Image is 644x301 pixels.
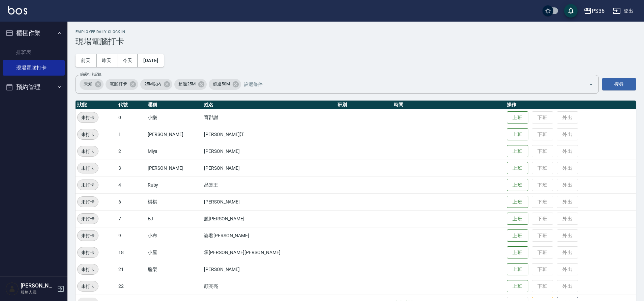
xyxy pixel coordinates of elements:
[78,148,98,155] span: 未打卡
[78,182,98,189] span: 未打卡
[117,101,146,109] th: 代號
[564,4,578,18] button: save
[507,280,528,293] button: 上班
[117,261,146,278] td: 21
[76,54,96,67] button: 前天
[174,79,207,90] div: 超過25M
[80,81,96,87] span: 未知
[592,7,605,15] div: PS36
[117,176,146,193] td: 4
[117,54,138,67] button: 今天
[507,145,528,158] button: 上班
[80,72,101,77] label: 篩選打卡記錄
[5,282,19,296] img: Person
[146,160,202,176] td: [PERSON_NAME]
[586,79,596,90] button: Open
[202,109,336,126] td: 育郡謝
[209,79,241,90] div: 超過50M
[505,101,636,109] th: 操作
[202,126,336,143] td: [PERSON_NAME]江
[80,79,104,90] div: 未知
[507,196,528,208] button: 上班
[96,54,117,67] button: 昨天
[146,210,202,227] td: EJ
[146,143,202,160] td: Miya
[507,229,528,242] button: 上班
[3,60,65,76] a: 現場電腦打卡
[507,263,528,276] button: 上班
[8,6,27,15] img: Logo
[202,160,336,176] td: [PERSON_NAME]
[202,261,336,278] td: [PERSON_NAME]
[602,78,636,90] button: 搜尋
[140,81,166,87] span: 25M以內
[146,193,202,210] td: 棋棋
[117,109,146,126] td: 0
[202,244,336,261] td: 承[PERSON_NAME][PERSON_NAME]
[78,266,98,273] span: 未打卡
[507,128,528,141] button: 上班
[21,289,55,295] p: 服務人員
[174,81,200,87] span: 超過25M
[76,30,636,34] h2: Employee Daily Clock In
[507,179,528,191] button: 上班
[146,101,202,109] th: 暱稱
[202,278,336,295] td: 顏亮亮
[3,45,65,60] a: 排班表
[581,4,607,18] button: PS36
[392,101,505,109] th: 時間
[507,111,528,124] button: 上班
[106,81,131,87] span: 電腦打卡
[146,227,202,244] td: 小布
[146,126,202,143] td: [PERSON_NAME]
[146,244,202,261] td: 小屋
[202,101,336,109] th: 姓名
[507,162,528,174] button: 上班
[117,143,146,160] td: 2
[78,232,98,239] span: 未打卡
[138,54,164,67] button: [DATE]
[146,109,202,126] td: 小樂
[3,24,65,42] button: 櫃檯作業
[202,143,336,160] td: [PERSON_NAME]
[202,210,336,227] td: 臆[PERSON_NAME]
[78,198,98,206] span: 未打卡
[610,5,636,17] button: 登出
[242,78,577,90] input: 篩選條件
[202,193,336,210] td: [PERSON_NAME]
[140,79,173,90] div: 25M以內
[78,131,98,138] span: 未打卡
[117,126,146,143] td: 1
[202,176,336,193] td: 品寰王
[3,78,65,96] button: 預約管理
[78,283,98,290] span: 未打卡
[117,210,146,227] td: 7
[78,114,98,121] span: 未打卡
[76,37,636,46] h3: 現場電腦打卡
[117,193,146,210] td: 6
[146,176,202,193] td: Ruby
[507,246,528,259] button: 上班
[209,81,234,87] span: 超過50M
[78,165,98,172] span: 未打卡
[106,79,138,90] div: 電腦打卡
[78,249,98,256] span: 未打卡
[336,101,392,109] th: 班別
[202,227,336,244] td: 姿君[PERSON_NAME]
[146,261,202,278] td: 酪梨
[507,213,528,225] button: 上班
[117,278,146,295] td: 22
[76,101,117,109] th: 狀態
[78,215,98,222] span: 未打卡
[117,227,146,244] td: 9
[117,160,146,176] td: 3
[21,282,55,289] h5: [PERSON_NAME]
[117,244,146,261] td: 18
